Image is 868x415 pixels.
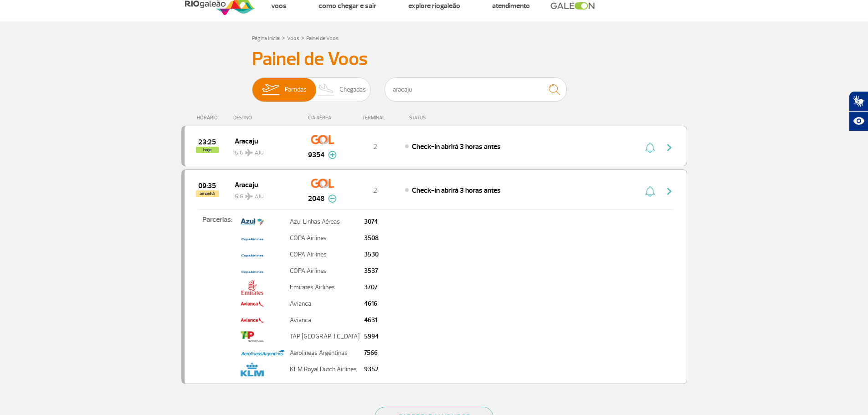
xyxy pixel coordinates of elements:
[245,193,253,200] img: destiny_airplane.svg
[849,111,868,131] button: Abrir recursos assistivos.
[318,1,376,10] a: Como chegar e sair
[849,91,868,131] div: Plugin de acessibilidade da Hand Talk.
[198,139,216,145] span: 2025-08-28 23:25:00
[339,78,366,102] span: Chegadas
[364,284,379,291] p: 3707
[290,284,360,291] p: Emirates Airlines
[196,147,219,153] span: hoje
[235,188,293,201] span: GIG
[235,135,293,147] span: Aracaju
[252,48,616,71] h3: Painel de Voos
[282,32,285,43] a: >
[184,115,234,121] div: HORÁRIO
[345,115,405,121] div: TERMINAL
[300,115,345,121] div: CIA AÉREA
[255,193,264,201] span: AJU
[241,296,264,312] img: avianca.png
[290,268,360,274] p: COPA Airlines
[364,366,379,373] p: 9352
[328,151,337,159] img: mais-info-painel-voo.svg
[385,77,567,102] input: Voo, cidade ou cia aérea
[664,142,675,153] img: seta-direita-painel-voo.svg
[198,183,216,189] span: 2025-08-29 09:35:00
[241,231,264,246] img: logo-copa-airlines_menor.jpg
[285,78,307,102] span: Partidas
[290,317,360,323] p: Avianca
[328,195,337,203] img: menos-info-painel-voo.svg
[290,219,360,225] p: Azul Linhas Aéreas
[241,280,264,295] img: emirates.png
[364,219,379,225] p: 3074
[241,329,264,344] img: tap.png
[252,35,280,42] a: Página Inicial
[290,251,360,258] p: COPA Airlines
[412,186,501,195] span: Check-in abrirá 3 horas antes
[241,214,264,230] img: azul.png
[364,350,379,356] p: 7566
[306,35,339,42] a: Painel de Voos
[664,186,675,197] img: seta-direita-painel-voo.svg
[241,362,264,377] img: klm.png
[235,144,293,157] span: GIG
[408,1,460,10] a: Explore RIOgaleão
[364,268,379,274] p: 3537
[290,350,360,356] p: Aerolineas Argentinas
[241,263,264,279] img: logo-copa-airlines_menor.jpg
[313,78,340,102] img: slider-desembarque
[241,247,264,262] img: logo-copa-airlines_menor.jpg
[849,91,868,111] button: Abrir tradutor de língua de sinais.
[373,186,377,195] span: 2
[492,1,530,10] a: Atendimento
[412,142,501,151] span: Check-in abrirá 3 horas antes
[233,115,300,121] div: DESTINO
[255,149,264,157] span: AJU
[364,333,379,340] p: 5994
[405,115,479,121] div: STATUS
[290,235,360,241] p: COPA Airlines
[301,32,304,43] a: >
[308,149,324,160] span: 9354
[308,193,324,204] span: 2048
[256,78,285,102] img: slider-embarque
[645,142,655,153] img: sino-painel-voo.svg
[235,179,293,190] span: Aracaju
[271,1,287,10] a: Voos
[245,149,253,156] img: destiny_airplane.svg
[290,366,360,373] p: KLM Royal Dutch Airlines
[241,313,264,328] img: avianca.png
[364,301,379,307] p: 4616
[364,317,379,323] p: 4631
[196,190,219,197] span: amanhã
[290,333,360,340] p: TAP [GEOGRAPHIC_DATA]
[287,35,299,42] a: Voos
[290,301,360,307] p: Avianca
[185,214,238,371] p: Parcerias:
[241,345,285,361] img: Property%201%3DAEROLINEAS.jpg
[364,251,379,258] p: 3530
[373,142,377,151] span: 2
[364,235,379,241] p: 3508
[645,186,655,197] img: sino-painel-voo.svg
